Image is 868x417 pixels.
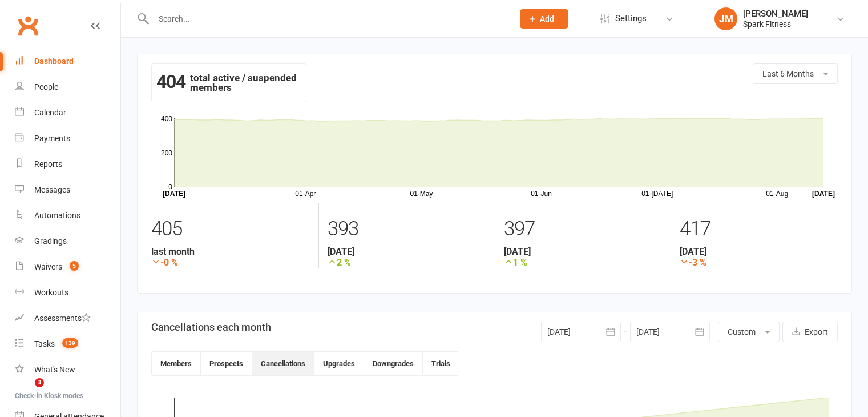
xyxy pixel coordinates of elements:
[34,211,80,220] div: Automations
[680,246,838,257] strong: [DATE]
[34,365,75,374] div: What's New
[314,352,364,375] button: Upgrades
[15,100,120,126] a: Calendar
[34,339,55,348] div: Tasks
[714,7,737,30] div: JM
[15,306,120,331] a: Assessments
[34,57,74,66] div: Dashboard
[728,327,756,336] span: Custom
[201,352,252,375] button: Prospects
[504,246,662,257] strong: [DATE]
[504,212,662,246] div: 397
[15,280,120,306] a: Workouts
[151,212,310,246] div: 405
[762,69,814,78] span: Last 6 Months
[328,257,486,268] strong: 2 %
[156,73,185,90] strong: 404
[34,314,91,323] div: Assessments
[328,246,486,257] strong: [DATE]
[753,63,838,84] button: Last 6 Months
[680,212,838,246] div: 417
[62,338,78,348] span: 139
[151,322,271,333] h3: Cancellations each month
[364,352,423,375] button: Downgrades
[15,228,120,254] a: Gradings
[34,185,70,194] div: Messages
[680,257,838,268] strong: -3 %
[14,11,42,40] a: Clubworx
[151,246,310,257] strong: last month
[743,9,808,19] div: [PERSON_NAME]
[152,352,201,375] button: Members
[34,134,70,143] div: Payments
[15,357,120,383] a: What's New
[34,288,68,297] div: Workouts
[35,378,44,387] span: 3
[11,378,39,406] iframe: Intercom live chat
[15,126,120,151] a: Payments
[34,159,62,169] div: Reports
[15,49,120,74] a: Dashboard
[15,331,120,357] a: Tasks 139
[743,19,808,29] div: Spark Fitness
[504,257,662,268] strong: 1 %
[34,262,62,271] div: Waivers
[520,9,568,29] button: Add
[718,322,780,342] button: Custom
[151,257,310,268] strong: -0 %
[423,352,459,375] button: Trials
[150,11,505,27] input: Search...
[70,261,79,271] span: 5
[34,236,67,246] div: Gradings
[252,352,314,375] button: Cancellations
[34,82,58,91] div: People
[540,14,554,23] span: Add
[615,6,647,31] span: Settings
[34,108,66,117] div: Calendar
[328,212,486,246] div: 393
[15,177,120,203] a: Messages
[15,254,120,280] a: Waivers 5
[15,151,120,177] a: Reports
[15,74,120,100] a: People
[15,203,120,228] a: Automations
[151,63,306,102] div: total active / suspended members
[782,322,838,342] button: Export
